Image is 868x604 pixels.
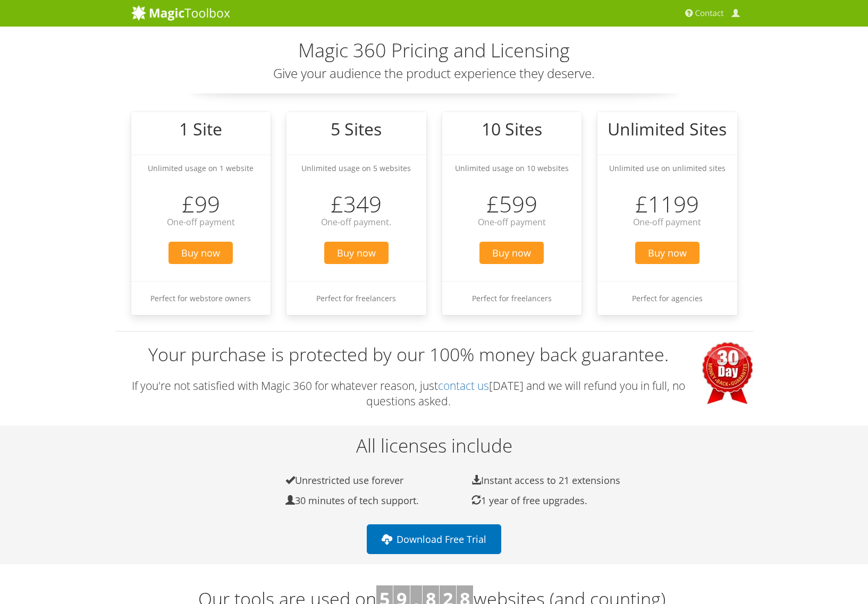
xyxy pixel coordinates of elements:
span: Contact [695,8,724,19]
span: Buy now [324,242,389,264]
li: Instant access to 21 extensions [448,474,634,487]
li: Unlimited use on unlimited sites [597,155,737,181]
big: 5 Sites [331,117,382,140]
li: Perfect for webstore owners [131,281,271,315]
li: Unlimited usage on 5 websites [286,155,426,181]
big: 1 Site [179,117,222,140]
li: Unrestricted use forever [262,474,448,487]
li: Perfect for agencies [597,281,737,315]
h3: £599 [442,192,582,216]
li: Perfect for freelancers [286,281,426,315]
span: Buy now [479,242,544,264]
span: One-off payment [633,216,701,228]
h3: £349 [286,192,426,216]
h3: £99 [131,192,271,216]
span: One-off payment. [321,216,391,228]
h3: Your purchase is protected by our 100% money back guarantee. [115,342,753,368]
li: Unlimited usage on 10 websites [442,155,582,181]
img: MagicToolbox.com - Image tools for your website [131,5,230,21]
li: 30 minutes of tech support. [262,495,448,507]
span: Buy now [168,242,233,264]
big: Unlimited Sites [608,117,727,140]
a: contact us [438,378,489,393]
big: 10 Sites [482,117,542,140]
h3: Give your audience the product experience they deserve. [131,66,737,80]
span: One-off payment [478,216,546,228]
p: If you're not satisfied with Magic 360 for whatever reason, just [DATE] and we will refund you in... [115,378,753,410]
span: Buy now [635,242,700,264]
li: Perfect for freelancers [442,281,582,315]
h2: Magic 360 Pricing and Licensing [131,40,737,61]
li: Unlimited usage on 1 website [131,155,271,181]
a: Download Free Trial [367,524,501,554]
span: One-off payment [167,216,235,228]
li: 1 year of free upgrades. [448,495,634,507]
h2: All licenses include [115,436,753,456]
img: 30 days money-back guarantee [702,342,753,404]
h3: £1199 [597,192,737,216]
